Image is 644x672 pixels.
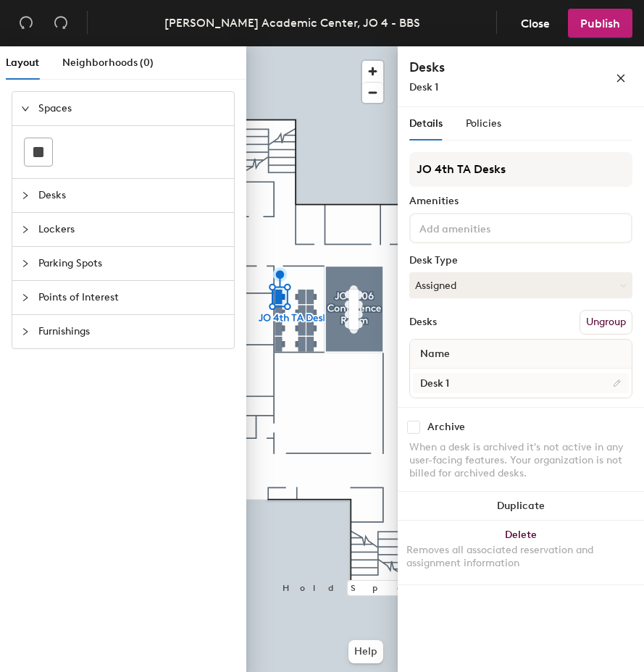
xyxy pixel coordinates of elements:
[409,196,632,207] div: Amenities
[409,441,632,480] div: When a desk is archived it's not active in any user-facing features. Your organization is not bil...
[616,73,626,83] span: close
[38,281,225,314] span: Points of Interest
[409,255,632,266] div: Desk Type
[413,373,629,393] input: Unnamed desk
[580,310,632,335] button: Ungroup
[21,191,30,200] span: collapsed
[62,56,154,69] span: Neighborhoods (0)
[398,492,644,521] button: Duplicate
[38,213,225,246] span: Lockers
[164,14,420,32] div: [PERSON_NAME] Academic Center, JO 4 - BBS
[348,640,383,663] button: Help
[6,56,39,69] span: Layout
[417,219,547,236] input: Add amenities
[427,421,465,433] div: Archive
[38,315,225,348] span: Furnishings
[38,247,225,280] span: Parking Spots
[19,15,33,30] span: undo
[38,179,225,212] span: Desks
[406,544,635,570] div: Removes all associated reservation and assignment information
[580,17,620,30] span: Publish
[409,81,438,93] span: Desk 1
[21,225,30,234] span: collapsed
[398,521,644,584] button: DeleteRemoves all associated reservation and assignment information
[21,259,30,268] span: collapsed
[466,117,501,130] span: Policies
[409,272,632,298] button: Assigned
[521,17,550,30] span: Close
[409,58,569,77] h4: Desks
[21,327,30,336] span: collapsed
[568,9,632,38] button: Publish
[413,341,457,367] span: Name
[409,316,437,328] div: Desks
[46,9,75,38] button: Redo (⌘ + ⇧ + Z)
[12,9,41,38] button: Undo (⌘ + Z)
[38,92,225,125] span: Spaces
[21,293,30,302] span: collapsed
[509,9,562,38] button: Close
[21,104,30,113] span: expanded
[409,117,443,130] span: Details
